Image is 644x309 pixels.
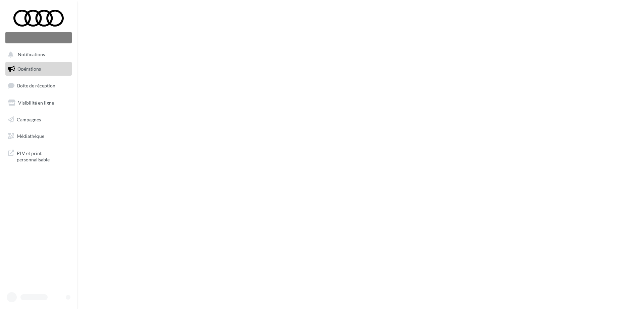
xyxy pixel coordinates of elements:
a: Campagnes [4,113,73,127]
a: Opérations [4,62,73,76]
a: PLV et print personnalisable [4,146,73,166]
div: Nouvelle campagne [5,32,72,43]
span: Médiathèque [17,133,44,139]
span: Notifications [18,52,45,57]
a: Boîte de réception [4,78,73,93]
span: Opérations [17,66,41,72]
span: PLV et print personnalisable [17,149,69,163]
span: Visibilité en ligne [18,100,54,106]
a: Médiathèque [4,129,73,143]
span: Boîte de réception [17,83,55,88]
a: Visibilité en ligne [4,96,73,110]
span: Campagnes [17,116,41,122]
